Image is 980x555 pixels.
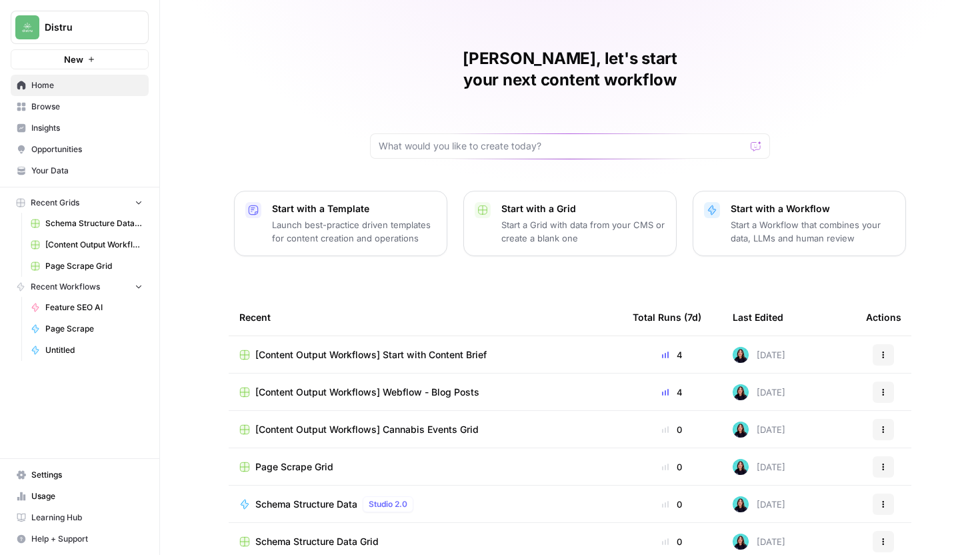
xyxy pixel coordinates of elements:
div: [DATE] [733,384,785,400]
p: Start with a Grid [501,202,665,215]
a: Schema Structure DataStudio 2.0 [239,496,611,512]
a: [Content Output Workflows] Cannabis Events Grid [239,423,611,436]
a: Your Data [11,160,149,181]
div: [DATE] [733,496,785,512]
span: Usage [31,490,143,502]
input: What would you like to create today? [379,139,745,153]
a: Feature SEO AI [25,297,149,318]
button: Recent Grids [11,193,149,213]
div: 0 [633,498,711,511]
span: [Content Output Workflows] Start with Content Brief [255,348,487,362]
button: New [11,49,149,69]
a: Learning Hub [11,507,149,528]
span: Studio 2.0 [369,498,407,510]
img: Distru Logo [15,15,39,39]
div: 0 [633,423,711,436]
span: [Content Output Workflows] Webflow - Blog Posts [255,386,479,399]
button: Start with a GridStart a Grid with data from your CMS or create a blank one [463,191,677,256]
h1: [PERSON_NAME], let's start your next content workflow [370,48,770,91]
a: Page Scrape [25,318,149,340]
div: 0 [633,460,711,474]
span: Schema Structure Data [255,498,357,511]
span: Browse [31,101,143,113]
div: [DATE] [733,459,785,475]
a: Home [11,75,149,96]
a: Browse [11,96,149,117]
div: 4 [633,386,711,399]
a: Insights [11,117,149,139]
span: Help + Support [31,533,143,545]
a: [Content Output Workflows] Webflow - Blog Posts [239,386,611,399]
a: Page Scrape Grid [25,255,149,277]
img: jcrg0t4jfctcgxwtr4jha4uiqmre [733,534,749,550]
span: Settings [31,469,143,481]
div: 4 [633,348,711,362]
span: [Content Output Workflows] Start with Content Brief [45,239,143,251]
span: [Content Output Workflows] Cannabis Events Grid [255,423,479,436]
button: Help + Support [11,528,149,550]
a: Untitled [25,340,149,361]
span: Recent Workflows [31,281,100,293]
span: Schema Structure Data Grid [255,535,379,548]
span: Page Scrape [45,323,143,335]
p: Start with a Workflow [731,202,895,215]
p: Start with a Template [272,202,436,215]
p: Launch best-practice driven templates for content creation and operations [272,218,436,245]
span: New [64,53,83,66]
span: Insights [31,122,143,134]
a: Usage [11,486,149,507]
span: Your Data [31,165,143,177]
a: [Content Output Workflows] Start with Content Brief [239,348,611,362]
img: jcrg0t4jfctcgxwtr4jha4uiqmre [733,496,749,512]
span: Learning Hub [31,512,143,524]
a: Schema Structure Data Grid [239,535,611,548]
span: Home [31,79,143,91]
p: Start a Workflow that combines your data, LLMs and human review [731,218,895,245]
button: Recent Workflows [11,277,149,297]
span: Recent Grids [31,197,79,209]
div: [DATE] [733,347,785,363]
span: Distru [45,21,125,34]
span: Untitled [45,344,143,356]
div: [DATE] [733,422,785,438]
a: Schema Structure Data Grid [25,213,149,234]
img: jcrg0t4jfctcgxwtr4jha4uiqmre [733,422,749,438]
img: jcrg0t4jfctcgxwtr4jha4uiqmre [733,347,749,363]
button: Start with a TemplateLaunch best-practice driven templates for content creation and operations [234,191,447,256]
button: Start with a WorkflowStart a Workflow that combines your data, LLMs and human review [693,191,906,256]
span: Feature SEO AI [45,302,143,314]
span: Schema Structure Data Grid [45,217,143,229]
div: [DATE] [733,534,785,550]
button: Workspace: Distru [11,11,149,44]
p: Start a Grid with data from your CMS or create a blank one [501,218,665,245]
a: Opportunities [11,139,149,160]
span: Page Scrape Grid [45,260,143,272]
img: jcrg0t4jfctcgxwtr4jha4uiqmre [733,459,749,475]
span: Page Scrape Grid [255,460,333,474]
a: Page Scrape Grid [239,460,611,474]
a: [Content Output Workflows] Start with Content Brief [25,234,149,255]
img: jcrg0t4jfctcgxwtr4jha4uiqmre [733,384,749,400]
div: Total Runs (7d) [633,299,701,336]
div: Actions [866,299,901,336]
div: 0 [633,535,711,548]
a: Settings [11,464,149,486]
div: Recent [239,299,611,336]
span: Opportunities [31,143,143,155]
div: Last Edited [733,299,783,336]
